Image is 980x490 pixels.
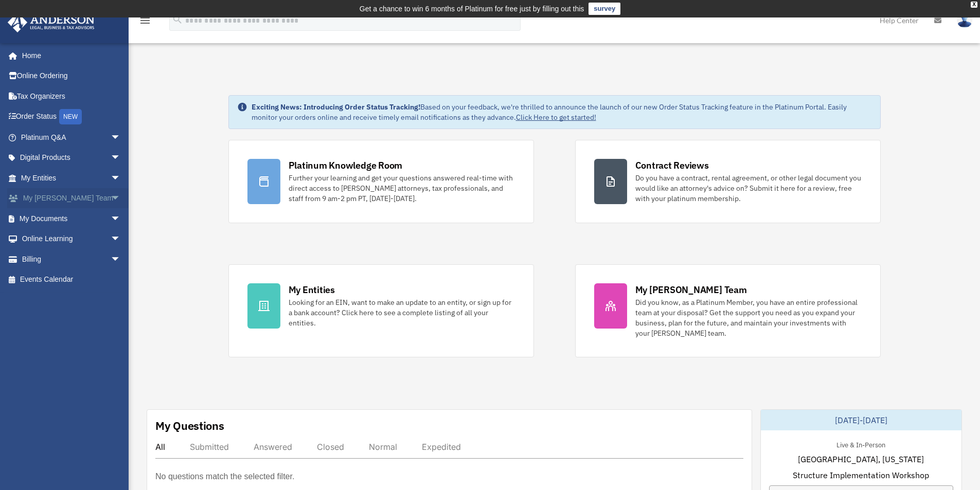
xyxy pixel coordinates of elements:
div: My Questions [155,418,224,433]
a: Online Ordering [7,66,136,86]
a: My Entities Looking for an EIN, want to make an update to an entity, or sign up for a bank accoun... [228,264,534,357]
a: Billingarrow_drop_down [7,249,136,269]
div: Contract Reviews [635,159,709,172]
a: Online Learningarrow_drop_down [7,229,136,249]
div: Closed [317,442,344,452]
div: Do you have a contract, rental agreement, or other legal document you would like an attorney's ad... [635,173,862,204]
a: survey [589,3,620,15]
span: arrow_drop_down [111,249,131,270]
span: Structure Implementation Workshop [793,469,929,481]
a: My Entitiesarrow_drop_down [7,168,136,188]
span: [GEOGRAPHIC_DATA], [US_STATE] [798,453,924,465]
span: arrow_drop_down [111,208,131,229]
img: User Pic [957,13,972,28]
a: menu [139,18,151,27]
a: Click Here to get started! [516,113,596,122]
a: Digital Productsarrow_drop_down [7,148,136,168]
a: Contract Reviews Do you have a contract, rental agreement, or other legal document you would like... [575,140,881,223]
span: arrow_drop_down [111,188,131,209]
div: Based on your feedback, we're thrilled to announce the launch of our new Order Status Tracking fe... [252,102,872,122]
div: My [PERSON_NAME] Team [635,283,747,296]
img: Anderson Advisors Platinum Portal [5,12,98,32]
i: menu [139,14,151,27]
a: Tax Organizers [7,86,136,106]
a: Home [7,45,131,66]
a: Platinum Q&Aarrow_drop_down [7,127,136,148]
span: arrow_drop_down [111,229,131,250]
p: No questions match the selected filter. [155,469,294,484]
div: Get a chance to win 6 months of Platinum for free just by filling out this [360,3,584,15]
div: Further your learning and get your questions answered real-time with direct access to [PERSON_NAM... [289,173,515,204]
div: Normal [369,442,397,452]
a: My [PERSON_NAME] Teamarrow_drop_down [7,188,136,209]
i: search [172,14,183,25]
strong: Exciting News: Introducing Order Status Tracking! [252,102,420,112]
a: My [PERSON_NAME] Team Did you know, as a Platinum Member, you have an entire professional team at... [575,264,881,357]
div: Looking for an EIN, want to make an update to an entity, or sign up for a bank account? Click her... [289,297,515,328]
div: Answered [254,442,292,452]
span: arrow_drop_down [111,168,131,189]
div: My Entities [289,283,335,296]
a: Platinum Knowledge Room Further your learning and get your questions answered real-time with dire... [228,140,534,223]
div: Live & In-Person [828,439,894,449]
div: close [971,2,977,8]
div: [DATE]-[DATE] [761,410,961,430]
a: My Documentsarrow_drop_down [7,208,136,229]
div: NEW [59,109,82,124]
span: arrow_drop_down [111,148,131,169]
span: arrow_drop_down [111,127,131,148]
a: Order StatusNEW [7,106,136,128]
div: Submitted [190,442,229,452]
a: Events Calendar [7,269,136,290]
div: All [155,442,165,452]
div: Platinum Knowledge Room [289,159,403,172]
div: Did you know, as a Platinum Member, you have an entire professional team at your disposal? Get th... [635,297,862,338]
div: Expedited [422,442,461,452]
